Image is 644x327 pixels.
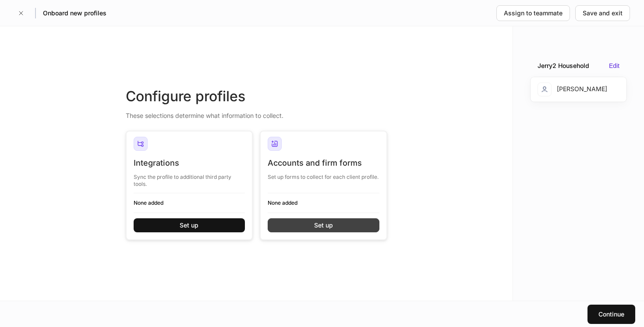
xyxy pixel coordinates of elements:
div: Set up [180,221,198,230]
div: Assign to teammate [504,9,563,18]
button: Continue [587,305,635,324]
div: Integrations [134,158,245,168]
button: Set up [134,218,245,232]
button: Save and exit [575,5,630,21]
div: Set up forms to collect for each client profile. [268,168,379,181]
div: Save and exit [583,9,623,18]
h6: None added [134,199,245,207]
button: Assign to teammate [496,5,570,21]
button: Edit [609,62,619,70]
h6: None added [268,199,379,207]
button: Set up [268,218,379,232]
div: Set up [314,221,333,230]
div: [PERSON_NAME] [538,82,607,96]
div: Continue [598,310,624,319]
div: Jerry2 Household [538,61,589,70]
div: Configure profiles [126,87,387,106]
div: These selections determine what information to collect. [126,106,387,120]
h5: Onboard new profiles [43,9,106,18]
div: Sync the profile to additional third party tools. [134,168,245,188]
div: Accounts and firm forms [268,158,379,168]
